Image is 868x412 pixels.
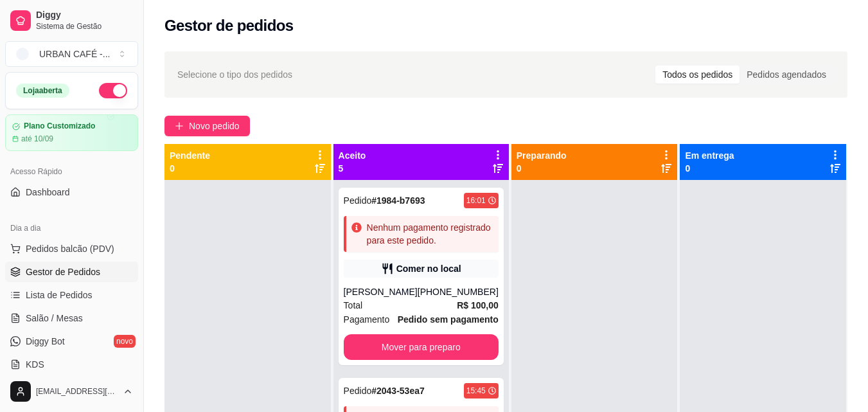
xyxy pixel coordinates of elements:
p: 5 [339,162,366,175]
span: Novo pedido [189,119,240,133]
span: Diggy Bot [26,335,65,348]
div: [PERSON_NAME] [344,285,418,298]
div: Dia a dia [5,218,138,238]
a: Lista de Pedidos [5,285,138,305]
span: Dashboard [26,186,70,199]
span: Lista de Pedidos [26,289,93,301]
p: 0 [517,162,567,175]
strong: R$ 100,00 [457,300,499,310]
a: Plano Customizadoaté 10/09 [5,114,138,151]
h2: Gestor de pedidos [164,15,294,36]
div: Pedidos agendados [740,66,833,84]
span: Sistema de Gestão [36,21,133,31]
button: Pedidos balcão (PDV) [5,238,138,259]
span: Pedido [344,195,372,206]
a: KDS [5,354,138,375]
a: DiggySistema de Gestão [5,5,138,36]
span: Gestor de Pedidos [26,265,100,278]
div: Todos os pedidos [655,66,740,84]
div: Loja aberta [16,84,69,98]
button: Novo pedido [164,116,250,136]
a: Diggy Botnovo [5,331,138,352]
div: 16:01 [466,195,486,206]
button: Alterar Status [99,83,127,98]
div: Comer no local [396,262,461,275]
button: Select a team [5,41,138,67]
div: 15:45 [466,386,486,396]
span: KDS [26,358,44,371]
div: Acesso Rápido [5,161,138,182]
span: Selecione o tipo dos pedidos [177,67,292,82]
button: [EMAIL_ADDRESS][DOMAIN_NAME] [5,376,138,407]
a: Gestor de Pedidos [5,262,138,282]
p: 0 [170,162,210,175]
strong: # 1984-b7693 [371,195,425,206]
p: Pendente [170,149,210,162]
p: Em entrega [685,149,734,162]
strong: Pedido sem pagamento [398,314,499,325]
strong: # 2043-53ea7 [371,386,425,396]
span: Total [344,298,363,312]
a: Dashboard [5,182,138,202]
a: Salão / Mesas [5,308,138,328]
p: 0 [685,162,734,175]
div: [PHONE_NUMBER] [418,285,499,298]
p: Preparando [517,149,567,162]
span: [EMAIL_ADDRESS][DOMAIN_NAME] [36,386,118,397]
div: Nenhum pagamento registrado para este pedido. [367,221,493,247]
span: Salão / Mesas [26,312,83,325]
button: Mover para preparo [344,334,499,360]
p: Aceito [339,149,366,162]
span: Pedido [344,386,372,396]
span: Pagamento [344,312,390,327]
article: Plano Customizado [24,121,95,131]
span: Pedidos balcão (PDV) [26,242,114,255]
div: URBAN CAFÉ - ... [39,48,110,60]
article: até 10/09 [21,134,53,144]
span: plus [175,121,184,130]
span: Diggy [36,10,133,21]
